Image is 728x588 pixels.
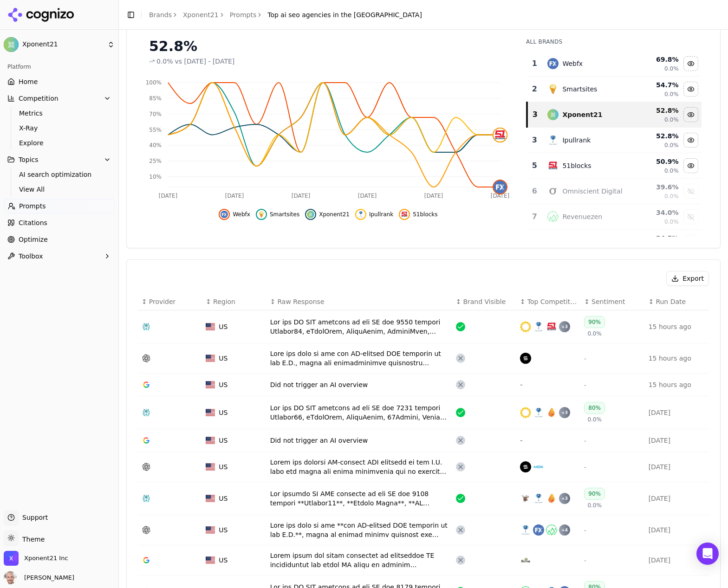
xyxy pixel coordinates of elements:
[138,429,709,452] tr: USUSDid not trigger an AI overview--[DATE]
[491,193,510,199] tspan: [DATE]
[221,211,228,218] img: webfx
[634,80,679,90] div: 54.7 %
[19,123,100,133] span: X-Ray
[649,436,705,445] div: [DATE]
[520,297,577,306] div: ↕Top Competitors
[584,382,586,388] span: -
[4,249,115,264] button: Toolbox
[559,493,570,504] div: + 3
[527,102,702,128] tr: 3xponent21Xponent2152.8%0.0%Hide xponent21 data
[319,211,350,218] span: Xponent21
[634,106,679,115] div: 52.8 %
[138,374,709,396] tr: USUSDid not trigger an AI overview--15 hours ago
[19,536,45,543] span: Theme
[138,482,709,515] tr: USUSLor ipsumdo SI AME consecte ad eli SE doe 9108 tempori **Utlabor11**, **Etdolo Magna**, **AL ...
[138,396,709,429] tr: USUSLor ips DO SIT ametcons ad eli SE doe 7231 tempori Utlabor66, eTdolOrem, AliquAenim, 67Admini...
[683,82,698,97] button: Hide smartsites data
[533,321,544,332] img: ipullrank
[527,153,702,179] tr: 551blocks51blocks50.9%0.0%Hide 51blocks data
[307,211,314,218] img: xponent21
[520,555,531,566] img: thrive internet marketing agency
[183,10,219,19] a: Xponent21
[219,380,227,389] span: US
[4,571,74,584] button: Open user button
[292,193,311,199] tspan: [DATE]
[19,218,47,227] span: Citations
[520,321,531,332] img: seoclarity
[527,77,702,102] tr: 2smartsitesSmartsites54.7%0.0%Hide smartsites data
[22,40,104,49] span: Xponent21
[24,554,68,562] span: Xponent21 Inc
[634,157,679,166] div: 50.9 %
[547,135,559,146] img: ipullrank
[527,179,702,204] tr: 6omniscient digitalOmniscient Digital39.6%0.0%Show omniscient digital data
[532,109,538,120] div: 3
[664,218,679,226] span: 0.0%
[531,84,538,95] div: 2
[664,116,679,123] span: 0.0%
[206,355,215,362] img: US
[15,168,104,181] a: AI search optimization
[531,160,538,171] div: 5
[562,136,591,145] div: Ipullrank
[664,167,679,174] span: 0.0%
[533,524,544,536] img: webfx
[19,185,100,194] span: View All
[645,293,709,310] th: Run Date
[533,493,544,504] img: ipullrank
[452,293,516,310] th: Brand Visible
[355,209,393,220] button: Hide ipullrank data
[219,209,250,220] button: Hide webfx data
[584,402,605,414] div: 80%
[546,524,557,536] img: revenuezen
[559,407,570,418] div: + 3
[206,463,215,471] img: US
[584,488,605,500] div: 90%
[413,211,437,218] span: 51blocks
[584,316,605,328] div: 90%
[213,297,235,306] span: Region
[587,330,602,337] span: 0.0%
[219,322,227,331] span: US
[270,403,448,422] div: Lor ips DO SIT ametcons ad eli SE doe 7231 tempori Utlabor66, eTdolOrem, AliquAenim, 67Admini, Ve...
[546,407,557,418] img: single grain
[270,211,299,218] span: Smartsites
[547,186,559,197] img: omniscient digital
[546,321,557,332] img: 51blocks
[138,545,709,575] tr: USUSLorem ipsum dol sitam consectet ad elitseddoe TE incididuntut lab etdol MA aliqu en adminim v...
[15,122,104,135] a: X-Ray
[649,354,705,363] div: 15 hours ago
[649,494,705,503] div: [DATE]
[520,493,531,504] img: spicy margarita
[19,77,38,86] span: Home
[547,84,559,95] img: smartsites
[547,211,559,222] img: revenuezen
[520,379,577,390] div: -
[358,193,377,199] tspan: [DATE]
[266,293,452,310] th: Raw Response
[683,235,698,250] button: Show nogood data
[277,297,324,306] span: Raw Response
[401,211,408,218] img: 51blocks
[664,65,679,72] span: 0.0%
[634,55,679,64] div: 69.8 %
[4,232,115,247] a: Optimize
[138,515,709,545] tr: USUSLore ips dolo si ame **con AD‑elitsed DOE temporin ut lab E.D.**, magna al enimad minimv quis...
[206,409,215,416] img: US
[4,571,17,584] img: Will Melton
[19,513,48,522] span: Support
[19,155,39,164] span: Topics
[206,556,215,564] img: US
[138,452,709,482] tr: USUSLorem ips dolorsi AM-consect ADI elitsedd ei tem I.U. labo etd magna ali enima minimvenia qui...
[219,525,227,535] span: US
[206,297,262,306] div: ↕Region
[219,462,227,472] span: US
[520,353,531,364] img: seer interactive
[15,107,104,120] a: Metrics
[149,111,162,117] tspan: 70%
[357,211,364,218] img: ipullrank
[520,435,577,446] div: -
[19,109,100,118] span: Metrics
[494,181,507,194] img: webfx
[634,208,679,217] div: 34.0 %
